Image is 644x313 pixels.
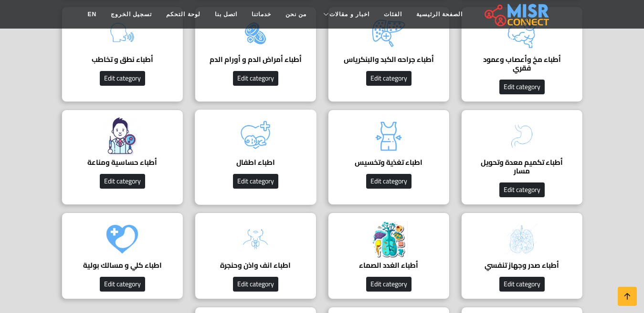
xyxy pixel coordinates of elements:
[322,212,455,299] a: أطباء الغدد الصماء Edit category
[370,14,408,52] img: YqQX0MQIdsW8MsZns42H.png
[409,5,470,23] a: الصفحة الرئيسية
[104,5,159,23] a: تسجيل الخروج
[189,212,322,299] a: اطباء انف واذن وحنجرة Edit category
[455,212,589,299] a: أطباء صدر وجهاز تنفسي Edit category
[210,158,302,167] h4: اطباء اطفال
[236,14,274,52] img: nuI8qFZNrBJULynKcuF8.png
[370,117,408,155] img: cXj4izDaZceymjrF0oop.png
[476,261,568,270] h4: أطباء صدر وجهاز تنفسي
[103,220,141,258] img: KnsPCOLPt5fyxghMapyL.png
[76,55,169,64] h4: أطباء نطق و تخاطب
[343,55,435,64] h4: أطباء جراحه الكبد والبنكرياس
[56,212,189,299] a: اطباء كلي و مسالك بولية Edit category
[159,5,207,23] a: لوحة التحكم
[189,110,322,205] a: اطباء اطفال Edit category
[210,261,302,270] h4: اطباء انف واذن وحنجرة
[322,110,455,205] a: اطباء تغذية وتخسيس Edit category
[76,261,169,270] h4: اطباء كلي و مسالك بولية
[56,110,189,205] a: أطباء حساسية ومناعة Edit category
[377,5,409,23] a: الفئات
[233,174,278,189] button: Edit category
[208,5,244,23] a: اتصل بنا
[100,71,145,86] button: Edit category
[322,7,455,102] a: أطباء جراحه الكبد والبنكرياس Edit category
[244,5,278,23] a: خدماتنا
[236,117,274,155] img: hAb0UYwr3cAOaTUD9aZ3.png
[76,158,169,167] h4: أطباء حساسية ومناعة
[343,261,435,270] h4: أطباء الغدد الصماء
[366,174,412,189] button: Edit category
[278,5,314,23] a: من نحن
[485,2,549,26] img: main.misr_connect
[100,174,145,189] button: Edit category
[343,158,435,167] h4: اطباء تغذية وتخسيس
[370,220,408,258] img: Db2GibBXDJc3RWg4qYCf.webp
[476,158,568,175] h4: أطباء تكميم معدة وتحويل مسار
[210,55,302,64] h4: أطباء أمراض الدم و أورام الدم
[503,117,541,155] img: ViofvWwr8IGxrO1ALJQI.png
[455,110,589,205] a: أطباء تكميم معدة وتحويل مسار Edit category
[189,7,322,102] a: أطباء أمراض الدم و أورام الدم Edit category
[103,117,141,155] img: vHN0mketWv55Sp8hCnEX.webp
[100,277,145,292] button: Edit category
[499,182,545,197] button: Edit category
[233,277,278,292] button: Edit category
[499,80,545,94] button: Edit category
[503,14,541,52] img: 4k8EIwm3qsYmcyKKUp2n.png
[56,7,189,102] a: أطباء نطق و تخاطب Edit category
[366,277,412,292] button: Edit category
[233,71,278,86] button: Edit category
[499,277,545,292] button: Edit category
[103,14,141,52] img: oS3snL12yBgr6YOUg1Ja.png
[503,220,541,258] img: zSdKokF0raLWd1oKEtto.png
[329,10,370,19] span: اخبار و مقالات
[314,5,377,23] a: اخبار و مقالات
[455,7,589,102] a: أطباء مخ وأعصاب وعمود فقري Edit category
[476,55,568,72] h4: أطباء مخ وأعصاب وعمود فقري
[80,5,104,23] a: EN
[366,71,412,86] button: Edit category
[236,220,274,258] img: KGcvCBiAbIxH8PEvkNIf.png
